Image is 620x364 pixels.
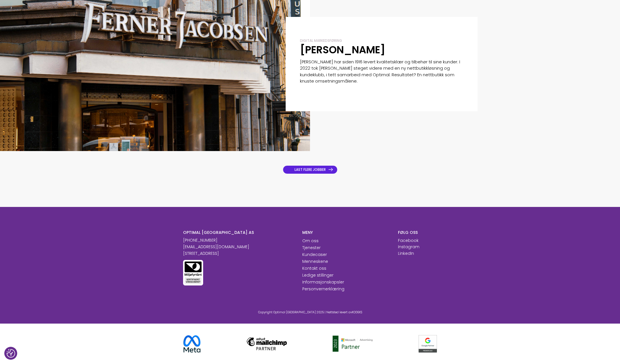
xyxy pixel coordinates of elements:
[183,244,249,250] a: [EMAIL_ADDRESS][DOMAIN_NAME]
[302,230,389,235] h6: MENY
[352,310,362,314] a: KODEKS
[398,251,414,257] p: LinkedIn
[183,260,203,285] img: Miljøfyrtårn sertifisert virksomhet
[300,43,463,56] h2: [PERSON_NAME]
[302,286,344,292] a: Personvernerklæring
[302,279,344,285] a: Informasjonskapsler
[302,238,319,244] a: Om oss
[7,349,15,358] img: Revisit consent button
[300,38,463,43] div: Digital markedsføring
[310,17,620,111] a: Digital markedsføring [PERSON_NAME] [PERSON_NAME] har siden 1916 levert kvalitetsklær og tilbehør...
[398,230,437,235] h6: FØLG OSS
[302,252,327,257] a: Kundecaser
[398,238,419,243] a: Facebook
[183,251,294,257] p: [STREET_ADDRESS]
[7,349,15,358] button: Samtykkepreferanser
[258,310,324,314] span: Copyright Optimal [GEOGRAPHIC_DATA] 2025
[326,310,362,314] span: Nettsted levert av
[302,265,326,271] a: Kontakt oss
[300,59,463,85] p: [PERSON_NAME] har siden 1916 levert kvalitetsklær og tilbehør til sine kunder. I 2022 tok [PERSON...
[283,165,338,174] a: LAST FLERE JOBBER
[398,244,419,250] p: Instagram
[302,259,328,264] a: Menneskene
[325,310,325,314] span: |
[302,245,321,251] a: Tjenester
[183,230,294,235] h6: OPTIMAL [GEOGRAPHIC_DATA] AS
[398,251,414,256] a: LinkedIn
[398,244,419,250] a: Instagram
[302,272,333,278] a: Ledige stillinger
